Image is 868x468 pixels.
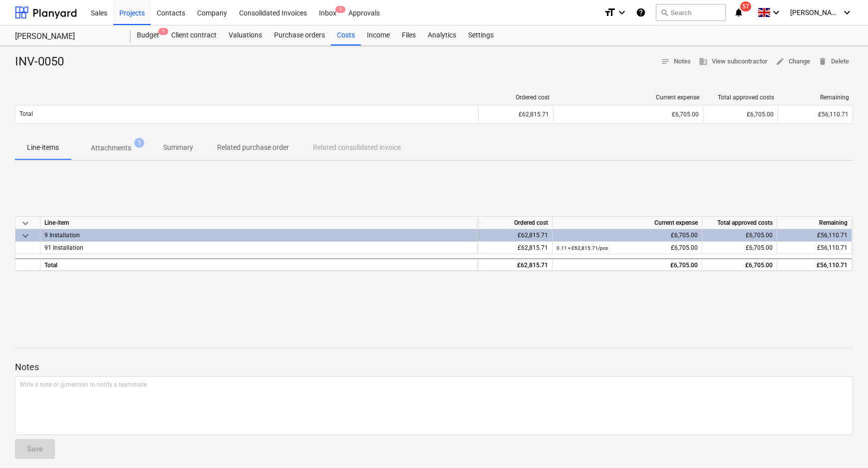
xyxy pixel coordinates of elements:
[462,25,500,45] a: Settings
[158,28,168,35] span: 1
[268,25,331,45] a: Purchase orders
[91,143,131,153] p: Attachments
[818,56,849,67] span: Delete
[841,6,853,18] i: keyboard_arrow_down
[656,4,726,21] button: Search
[781,259,848,272] div: £56,110.71
[482,229,548,242] div: £62,815.71
[483,94,550,101] div: Ordered cost
[223,25,268,45] a: Valuations
[361,25,396,45] a: Income
[131,25,165,45] a: Budget1
[616,6,628,18] i: keyboard_arrow_down
[40,217,478,229] div: Line-item
[482,242,548,254] div: £62,815.71
[422,25,462,45] a: Analytics
[781,229,848,242] div: £56,110.71
[553,217,702,229] div: Current expense
[660,8,668,16] span: search
[19,110,33,118] p: Total
[557,229,698,242] div: £6,705.00
[707,111,774,118] div: £6,705.00
[636,6,646,18] i: Knowledge base
[557,245,608,251] small: 0.11 × £62,815.71 / pcs
[15,361,853,373] p: Notes
[478,217,553,229] div: Ordered cost
[134,138,144,148] span: 1
[604,6,616,18] i: format_size
[706,259,773,272] div: £6,705.00
[557,259,698,272] div: £6,705.00
[163,142,193,153] p: Summary
[790,8,840,16] span: [PERSON_NAME]
[699,57,708,66] span: business
[702,217,777,229] div: Total approved costs
[131,25,165,45] div: Budget
[396,25,422,45] a: Files
[740,1,751,11] span: 57
[657,54,695,69] button: Notes
[44,244,83,251] span: 91 Installation
[483,111,549,118] div: £62,815.71
[558,111,699,118] div: £6,705.00
[772,54,814,69] button: Change
[19,230,31,242] span: keyboard_arrow_down
[699,56,768,67] span: View subcontractor
[15,54,72,70] div: INV-0050
[706,229,773,242] div: £6,705.00
[818,57,827,66] span: delete
[335,6,345,13] span: 1
[557,242,698,254] div: £6,705.00
[44,229,473,241] div: 9 Installation
[734,6,744,18] i: notifications
[782,94,849,101] div: Remaining
[814,54,853,69] button: Delete
[217,142,289,153] p: Related purchase order
[40,258,478,271] div: Total
[818,420,868,468] iframe: Chat Widget
[15,31,119,42] div: [PERSON_NAME]
[707,94,774,101] div: Total approved costs
[781,242,848,254] div: £56,110.71
[19,217,31,229] span: keyboard_arrow_down
[777,217,852,229] div: Remaining
[782,111,849,118] div: £56,110.71
[776,57,785,66] span: edit
[776,56,810,67] span: Change
[706,242,773,254] div: £6,705.00
[661,57,670,66] span: notes
[558,94,699,101] div: Current expense
[331,25,361,45] a: Costs
[482,259,548,272] div: £62,815.71
[165,25,223,45] a: Client contract
[770,6,782,18] i: keyboard_arrow_down
[661,56,691,67] span: Notes
[695,54,772,69] button: View subcontractor
[27,142,59,153] p: Line-items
